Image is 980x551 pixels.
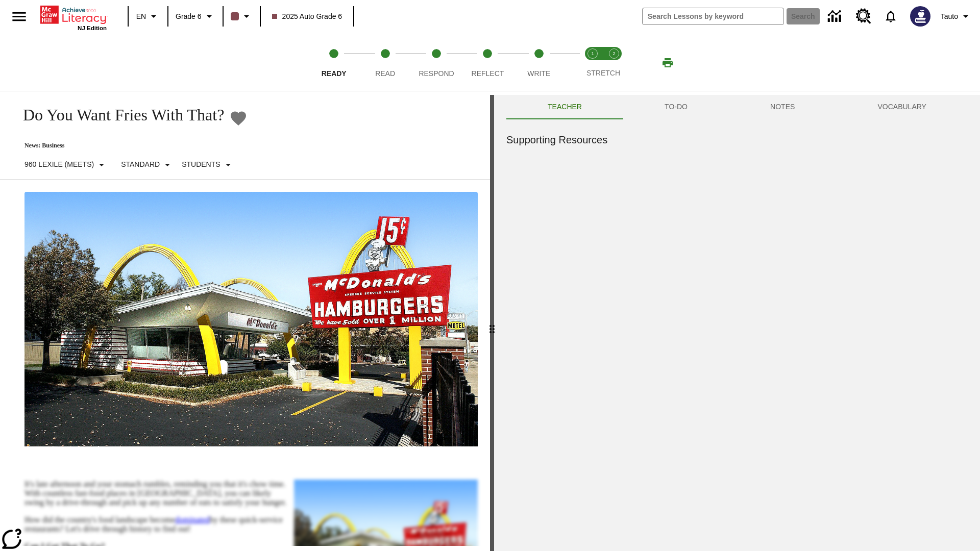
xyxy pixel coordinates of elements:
[182,159,220,170] p: Students
[136,11,146,22] span: EN
[229,109,248,127] button: Add to Favorites - Do You Want Fries With That?
[178,156,238,174] button: Select Student
[132,7,164,26] button: Language: EN, Select a language
[322,69,347,78] span: Ready
[910,6,930,27] img: Avatar
[78,25,107,31] span: NJ Edition
[643,8,783,24] input: search field
[458,35,517,91] button: Reflect step 4 of 5
[586,69,620,77] span: STRETCH
[355,35,414,91] button: Read step 2 of 5
[651,54,684,72] button: Print
[506,95,623,119] button: Teacher
[176,11,202,22] span: Grade 6
[24,159,94,170] p: 960 Lexile (Meets)
[941,11,958,22] span: Tauto
[506,132,968,148] h6: Supporting Resources
[304,35,363,91] button: Ready step 1 of 5
[506,95,968,119] div: Instructional Panel Tabs
[121,159,160,170] p: Standard
[20,156,112,174] button: Select Lexile, 960 Lexile (Meets)
[729,95,836,119] button: NOTES
[612,51,615,56] text: 2
[24,192,478,447] img: One of the first McDonald's stores, with the iconic red sign and golden arches.
[12,142,248,149] p: News: Business
[623,95,729,119] button: TO-DO
[472,69,504,78] span: Reflect
[877,3,904,30] a: Notifications
[4,2,34,32] button: Open side menu
[591,51,594,56] text: 1
[904,3,937,30] button: Select a new avatar
[509,35,569,91] button: Write step 5 of 5
[494,95,980,551] div: activity
[40,4,107,31] div: Home
[527,69,550,78] span: Write
[836,95,968,119] button: VOCABULARY
[490,95,494,551] div: Press Enter or Spacebar and then press right and left arrow keys to move the slider
[272,11,342,22] span: 2025 Auto Grade 6
[822,3,850,31] a: Data Center
[227,7,257,26] button: Class color is dark brown. Change class color
[117,156,178,174] button: Scaffolds, Standard
[375,69,395,78] span: Read
[407,35,466,91] button: Respond step 3 of 5
[419,69,454,78] span: Respond
[578,35,607,91] button: Stretch Read step 1 of 2
[12,106,224,124] h1: Do You Want Fries With That?
[599,35,629,91] button: Stretch Respond step 2 of 2
[850,3,877,30] a: Resource Center, Will open in new tab
[171,7,219,26] button: Grade: Grade 6, Select a grade
[937,7,976,26] button: Profile/Settings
